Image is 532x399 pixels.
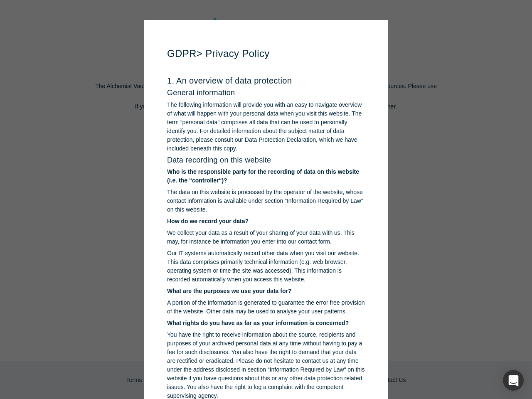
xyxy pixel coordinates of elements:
[167,156,365,165] h3: Data recording on this website
[167,101,365,153] p: The following information will provide you with an easy to navigate overview of what will happen ...
[167,218,249,224] strong: How do we record your data?
[167,229,365,246] p: We collect your data as a result of your sharing of your data with us. This may, for instance be ...
[167,298,365,316] p: A portion of the information is generated to guarantee the error free provision of the website. O...
[167,46,365,61] h1: GDPR > Privacy Policy
[167,89,365,98] h3: General information
[167,76,365,86] h2: 1. An overview of data protection
[167,320,349,326] strong: What rights do you have as far as your information is concerned?
[167,249,365,284] p: Our IT systems automatically record other data when you visit our website. This data comprises pr...
[167,168,359,184] strong: Who is the responsible party for the recording of data on this website (i.e. the “controller“)?
[167,288,292,294] strong: What are the purposes we use your data for?
[167,188,365,214] p: The data on this website is processed by the operator of the website, whose contact information i...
